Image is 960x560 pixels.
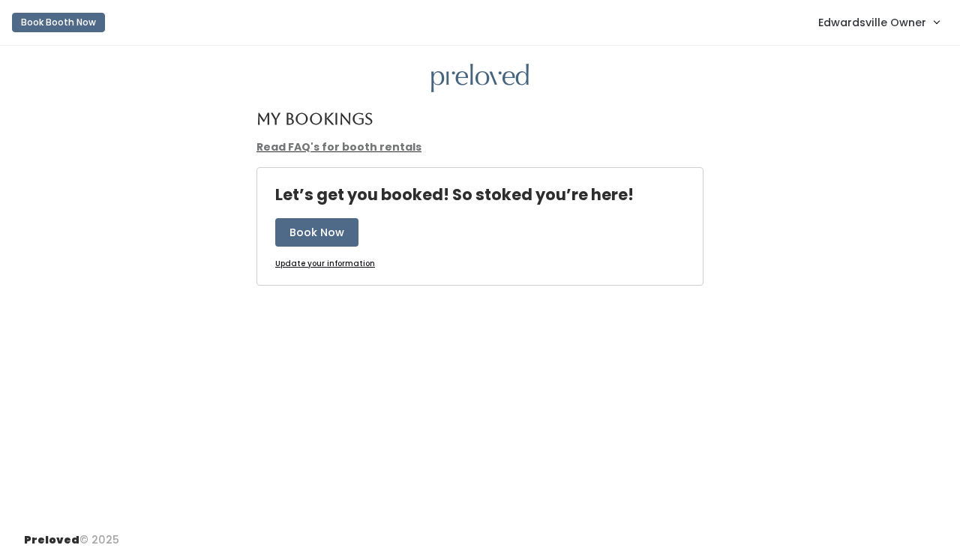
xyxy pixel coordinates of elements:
[275,258,375,269] u: Update your information
[275,218,358,247] button: Book Now
[12,6,105,39] a: Book Booth Now
[12,13,105,32] button: Book Booth Now
[256,139,421,154] a: Read FAQ's for booth rentals
[431,64,529,93] img: preloved logo
[275,259,375,270] a: Update your information
[275,186,634,203] h4: Let’s get you booked! So stoked you’re here!
[24,520,119,548] div: © 2025
[818,14,926,31] span: Edwardsville Owner
[803,6,954,38] a: Edwardsville Owner
[256,110,373,127] h4: My Bookings
[24,532,79,547] span: Preloved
